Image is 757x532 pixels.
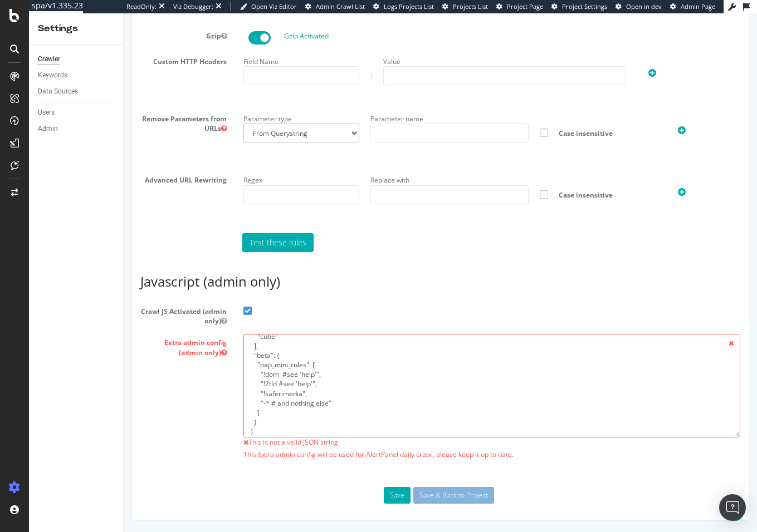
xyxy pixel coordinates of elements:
span: Project Page [507,2,543,11]
label: Advanced URL Rewriting [8,158,111,171]
label: Remove Parameters from URLs [8,97,111,120]
a: Test these rules [119,220,190,239]
span: Projects List [453,2,488,11]
span: This Extra admin config will be used for AlertPanel daily crawl, please keep it up to date. [120,436,617,446]
a: Crawler [38,53,115,65]
button: Crawl JS Activated (admin only) [97,303,103,312]
div: Crawler [38,53,60,65]
div: Admin [38,123,58,135]
span: Admin Crawl List [316,2,365,11]
span: Case insensitive [427,115,537,125]
div: Open Intercom Messenger [719,494,746,521]
h3: Javascript (admin only) [17,261,617,275]
div: : [247,57,248,67]
a: Projects List [442,2,488,11]
span: This is not a valid JSON string [125,424,214,434]
label: Parameter name [247,97,300,110]
a: Logs Projects List [373,2,434,11]
div: Keywords [38,70,67,81]
label: Regex [120,158,139,171]
a: Project Settings [551,2,607,11]
div: Viz Debugger: [173,2,213,11]
a: Keywords [38,70,115,81]
label: Custom HTTP Headers [8,40,111,53]
div: Users [38,107,55,119]
a: Open Viz Editor [240,2,297,11]
span: Logs Projects List [384,2,434,11]
div: Data Sources [38,86,78,97]
span: Admin Page [681,2,715,11]
a: Admin Crawl List [305,2,365,11]
label: Field Name [120,40,155,53]
a: Users [38,107,115,119]
label: Gzip [8,14,111,27]
button: Gzip [97,18,103,27]
div: ReadOnly: [126,2,157,11]
a: Admin [38,123,115,135]
label: Parameter type [120,97,168,110]
label: Gzip Activated [160,18,205,27]
textarea: { "flags": [ "cube" ], "beta": { "pap_mini_rules": [ "!dom #see 'help'", "!2tld #see 'help'", "-*... [120,321,617,423]
span: Case insensitive [427,177,537,186]
span: Open in dev [626,2,662,11]
label: Replace with [247,158,286,171]
a: Open in dev [616,2,662,11]
label: Extra admin config (admin only) [8,321,111,343]
div: Settings [38,22,114,35]
label: Value [260,40,277,53]
a: Data Sources [38,86,115,97]
span: Project Settings [562,2,607,11]
a: Project Page [496,2,543,11]
a: Admin Page [670,2,715,11]
button: Save [260,474,287,490]
span: Open Viz Editor [251,2,297,11]
span: Crawl JS Activated (admin only) [8,293,111,312]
